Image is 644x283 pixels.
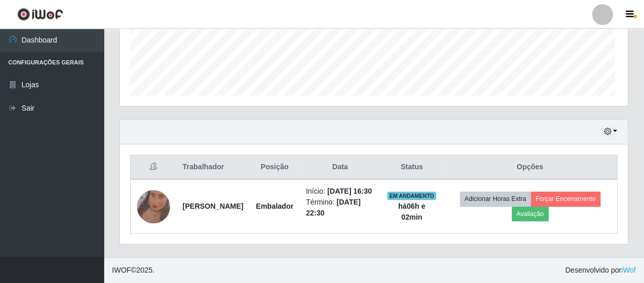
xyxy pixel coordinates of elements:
img: CoreUI Logo [17,8,63,21]
strong: [PERSON_NAME] [183,202,243,210]
li: Início: [306,186,374,197]
strong: Embalador [256,202,293,210]
span: © 2025 . [112,265,155,276]
button: Avaliação [512,207,549,221]
th: Data [300,155,381,180]
li: Término: [306,197,374,219]
th: Status [381,155,443,180]
img: 1747189507443.jpeg [137,169,170,243]
span: Desenvolvido por [565,265,636,276]
th: Posição [249,155,299,180]
button: Adicionar Horas Extra [460,192,531,206]
span: EM ANDAMENTO [387,192,437,200]
time: [DATE] 16:30 [327,187,372,195]
th: Opções [443,155,617,180]
th: Trabalhador [176,155,249,180]
span: IWOF [112,266,131,274]
strong: há 06 h e 02 min [398,202,425,221]
a: iWof [621,266,636,274]
button: Forçar Encerramento [531,192,600,206]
